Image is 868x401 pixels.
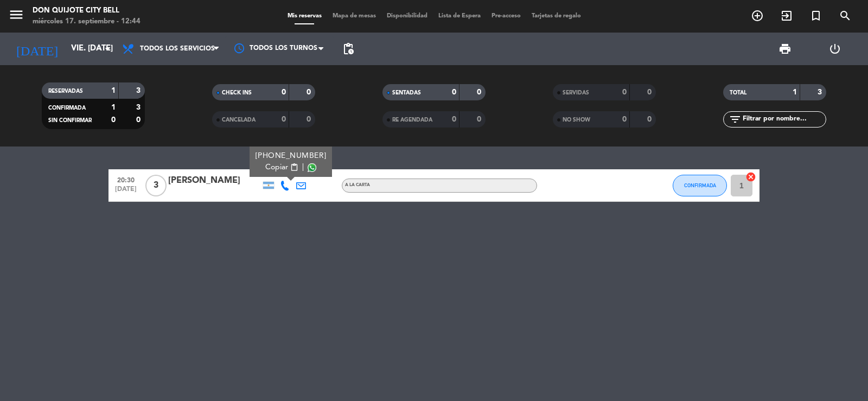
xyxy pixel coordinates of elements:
span: A LA CARTA [345,183,370,187]
input: Filtrar por nombre... [742,113,826,125]
i: exit_to_app [780,9,793,22]
strong: 0 [452,116,456,123]
i: add_circle_outline [751,9,764,22]
span: Todos los servicios [140,45,215,53]
strong: 0 [622,88,627,96]
span: CHECK INS [222,90,252,96]
span: SENTADAS [392,90,421,96]
span: CONFIRMADA [48,105,86,111]
i: menu [8,7,24,23]
strong: 0 [647,88,654,96]
span: 20:30 [112,173,139,186]
strong: 0 [452,88,456,96]
strong: 0 [307,116,313,123]
span: Copiar [265,162,288,173]
span: [DATE] [112,186,139,198]
strong: 0 [282,116,286,123]
button: CONFIRMADA [673,175,727,196]
strong: 0 [647,116,654,123]
span: TOTAL [730,90,746,96]
button: Copiarcontent_paste [265,162,298,173]
i: power_settings_new [828,42,841,55]
span: CONFIRMADA [684,182,716,188]
span: NO SHOW [563,117,590,123]
span: Mapa de mesas [327,13,381,19]
i: search [839,9,852,22]
strong: 3 [818,88,824,96]
i: filter_list [729,113,742,126]
i: cancel [745,171,756,182]
span: 3 [145,175,167,196]
i: turned_in_not [809,9,822,22]
span: RESERVADAS [48,88,83,94]
strong: 0 [307,88,313,96]
span: pending_actions [342,42,355,55]
i: arrow_drop_down [101,42,114,55]
strong: 3 [136,87,143,94]
span: SIN CONFIRMAR [48,118,92,123]
span: SERVIDAS [563,90,589,96]
span: Lista de Espera [433,13,486,19]
strong: 1 [111,104,116,111]
strong: 1 [793,88,797,96]
i: [DATE] [8,37,66,61]
strong: 0 [111,116,116,124]
div: LOG OUT [810,33,860,65]
div: [PERSON_NAME] [168,174,260,188]
span: Pre-acceso [486,13,526,19]
span: content_paste [290,163,298,171]
strong: 1 [111,87,116,94]
strong: 0 [477,88,483,96]
button: menu [8,7,24,27]
strong: 0 [622,116,627,123]
strong: 0 [136,116,143,124]
span: print [778,42,792,55]
div: miércoles 17. septiembre - 12:44 [33,16,141,27]
span: RE AGENDADA [392,117,432,123]
span: Tarjetas de regalo [526,13,586,19]
span: Disponibilidad [381,13,433,19]
span: | [302,162,304,173]
strong: 0 [282,88,286,96]
strong: 3 [136,104,143,111]
span: Mis reservas [282,13,327,19]
span: CANCELADA [222,117,256,123]
strong: 0 [477,116,483,123]
div: [PHONE_NUMBER] [256,150,327,162]
div: Don Quijote City Bell [33,5,141,16]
